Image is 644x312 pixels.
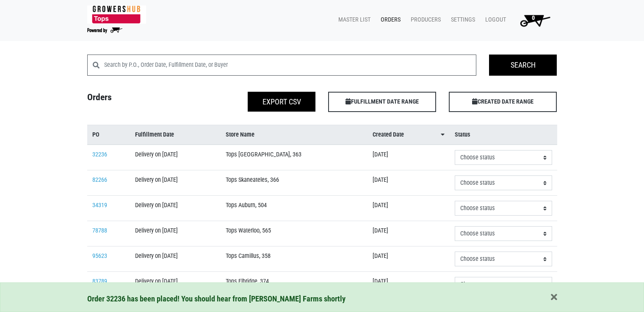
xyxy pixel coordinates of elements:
td: [DATE] [368,145,450,170]
img: 279edf242af8f9d49a69d9d2afa010fb.png [87,5,146,24]
a: 0 [509,12,557,29]
a: 95623 [92,252,107,260]
button: Export CSV [248,92,315,112]
a: Store Name [226,130,363,140]
span: PO [92,130,100,140]
td: [DATE] [368,246,450,272]
input: Search [489,55,557,76]
td: Delivery on [DATE] [130,272,221,297]
td: [DATE] [368,170,450,196]
a: 78788 [92,227,107,234]
a: Status [455,130,552,140]
a: 82266 [92,176,107,183]
span: CREATED DATE RANGE [449,92,557,112]
a: Orders [374,12,404,28]
a: 32236 [92,151,107,158]
span: 0 [532,14,535,22]
h4: Orders [81,92,202,109]
span: FULFILLMENT DATE RANGE [328,92,436,112]
img: Powered by Big Wheelbarrow [87,27,122,33]
a: PO [92,130,125,140]
a: Settings [444,12,478,28]
span: Store Name [226,130,254,140]
input: Search by P.O., Order Date, Fulfillment Date, or Buyer [104,55,477,76]
td: [DATE] [368,221,450,246]
a: Created Date [373,130,445,140]
a: Producers [404,12,444,28]
td: Tops Camillus, 358 [221,246,368,272]
td: Delivery on [DATE] [130,170,221,196]
a: 83789 [92,278,107,285]
td: [DATE] [368,196,450,221]
td: Delivery on [DATE] [130,246,221,272]
a: 34319 [92,202,107,209]
span: Fulfillment Date [135,130,174,140]
td: Delivery on [DATE] [130,196,221,221]
td: Delivery on [DATE] [130,221,221,246]
span: Created Date [373,130,404,140]
td: Tops Skaneateles, 366 [221,170,368,196]
td: [DATE] [368,272,450,297]
td: Tops Waterloo, 565 [221,221,368,246]
td: Tops Auburn, 504 [221,196,368,221]
img: Cart [516,12,554,29]
div: Order 32236 has been placed! You should hear from [PERSON_NAME] Farms shortly [87,293,557,305]
a: Master List [332,12,374,28]
td: Delivery on [DATE] [130,145,221,170]
span: Status [455,130,470,140]
td: Tops [GEOGRAPHIC_DATA], 363 [221,145,368,170]
a: Logout [478,12,509,28]
td: Tops Elbridge, 374 [221,272,368,297]
a: Fulfillment Date [135,130,216,140]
